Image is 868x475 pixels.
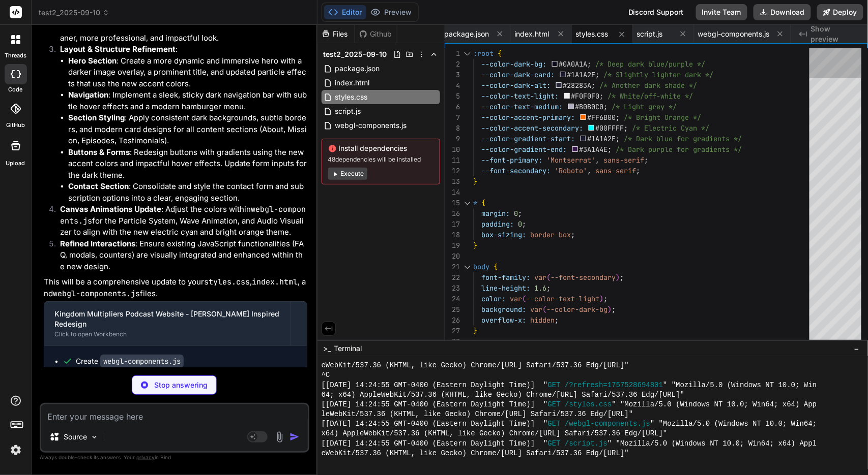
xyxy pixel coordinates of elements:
div: 8 [445,123,460,134]
div: 23 [445,283,460,294]
span: " "Mozilla/5.0 (Windows NT 10.0; Win [663,381,817,390]
span: ; [636,166,640,175]
button: Editor [324,5,366,19]
span: ^C [322,370,330,380]
span: script.js [637,29,663,39]
strong: Section Styling [68,113,125,122]
span: ) [599,294,603,303]
span: { [481,198,485,207]
span: " "Mozilla/5.0 (Windows NT 10.0; Win64; x64) App [612,400,817,409]
span: /* Dark blue for gradients */ [624,134,742,143]
div: 13 [445,176,460,187]
span: ; [620,273,624,282]
span: /* Bright Orange */ [624,113,701,122]
li: : Consolidate and style the contact form and subscription options into a clear, engaging section. [68,181,307,204]
span: 'Roboto' [555,166,587,175]
span: GET [548,381,561,390]
div: 4 [445,80,460,91]
span: package.json [445,29,489,39]
span: ; [612,305,616,314]
span: { [498,49,502,58]
div: 9 [445,134,460,144]
strong: Buttons & Forms [68,147,130,157]
span: eWebKit/537.36 (KHTML, like Gecko) Chrome/[URL] Safari/537.36 Edg/[URL]" [322,449,629,458]
span: [[DATE] 14:24:55 GMT-0400 (Eastern Daylight Time)] " [322,400,548,409]
span: box-sizing: [481,230,526,239]
div: 12 [445,166,460,176]
span: test2_2025-09-10 [39,8,109,18]
button: Deploy [817,4,863,20]
code: webgl-components.js [53,289,140,299]
span: 'Montserrat' [546,155,595,165]
span: package.json [334,62,381,75]
span: #1A1A2E [587,134,616,143]
p: Stop answering [154,380,208,390]
div: 28 [445,336,460,347]
span: eWebKit/537.36 (KHTML, like Gecko) Chrome/[URL] Safari/537.36 Edg/[URL]" [322,361,629,370]
div: 25 [445,304,460,315]
span: line-height: [481,283,530,293]
label: Upload [6,159,25,168]
strong: Refined Interactions [60,239,135,248]
button: Download [754,4,811,20]
span: } [473,326,477,335]
div: 14 [445,187,460,198]
span: font-family: [481,273,530,282]
div: 18 [445,230,460,240]
span: background: [481,305,526,314]
div: Github [355,29,397,39]
span: --color-dark-alt: [481,81,551,90]
span: ; [644,155,648,165]
span: color: [481,294,506,303]
span: /* Light grey */ [612,102,677,111]
span: ; [616,113,620,122]
div: 24 [445,294,460,304]
span: webgl-components.js [334,119,408,132]
span: , [587,166,591,175]
button: Execute [328,168,367,180]
div: 17 [445,219,460,230]
span: privacy [136,454,155,460]
span: --color-gradient-start: [481,134,575,143]
span: >_ [324,343,331,354]
span: /* Deep dark blue/purple */ [595,59,705,69]
span: [[DATE] 14:24:55 GMT-0400 (Eastern Daylight Time)] " [322,419,548,429]
div: Create [76,356,184,366]
span: ; [603,102,607,111]
span: padding: [481,219,514,229]
li: : Apply consistent dark backgrounds, subtle borders, and modern card designs for all content sect... [68,112,307,147]
button: Invite Team [696,4,747,20]
div: 3 [445,70,460,80]
span: ; [616,134,620,143]
span: ; [522,219,526,229]
li: : Ensure existing JavaScript functionalities (FAQ, modals, counters) are visually integrated and ... [52,238,307,273]
span: [[DATE] 14:24:55 GMT-0400 (Eastern Daylight Time)] " [322,381,548,390]
div: 10 [445,144,460,155]
span: ( [542,305,546,314]
div: 15 [445,198,460,208]
span: GET [548,439,561,449]
span: --color-text-light: [481,91,559,101]
li: : Create a more dynamic and immersive hero with a darker image overlay, a prominent title, and up... [68,55,307,90]
span: /* Another dark shade */ [599,81,697,90]
li: : Implement a sleek, sticky dark navigation bar with subtle hover effects and a modern hamburger ... [68,89,307,112]
button: Preview [366,5,416,19]
span: #00FFFF [595,123,624,133]
label: code [9,85,23,94]
strong: Hero Section [68,56,117,66]
span: Install dependencies [328,143,433,153]
span: #B0B0C0 [575,102,603,111]
span: --color-text-light [526,294,599,303]
span: index.html [334,77,371,89]
span: /?refresh=1757528694801 [565,381,663,390]
span: hidden [530,315,555,325]
div: Discord Support [622,4,690,20]
span: styles.css [334,91,369,103]
span: #F0F0F0 [571,91,599,101]
code: webgl-components.js [60,204,306,226]
div: 20 [445,251,460,262]
span: ; [587,59,591,69]
span: --font-secondary [551,273,616,282]
span: { [494,262,498,271]
div: 27 [445,326,460,336]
